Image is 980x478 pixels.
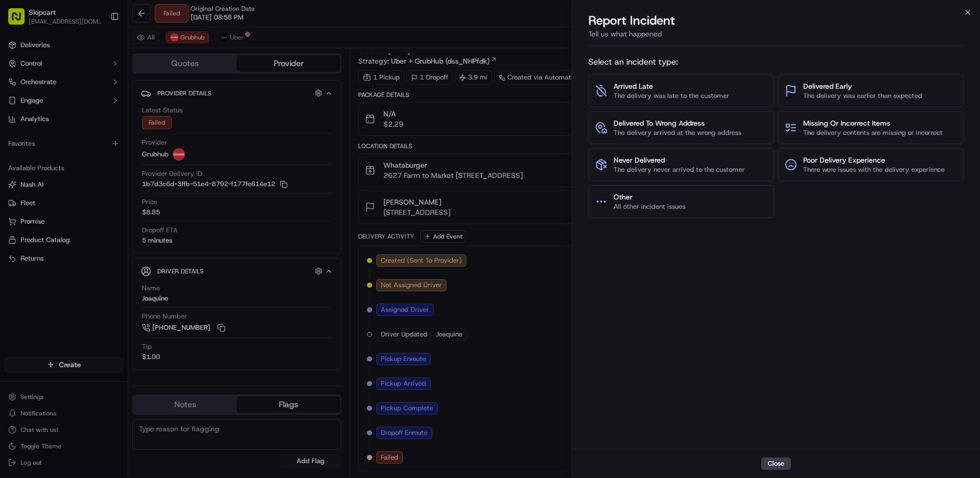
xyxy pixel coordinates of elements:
span: The delivery contents are missing or incorrect [803,128,943,137]
button: Start new chat [174,101,187,113]
div: Tell us what happened [588,29,964,46]
input: Got a question? Start typing here... [27,66,185,77]
span: Delivered Early [803,81,922,91]
span: Select an incident type: [588,56,964,68]
button: See all [159,131,187,144]
img: Wisdom Oko [10,149,27,169]
span: Missing Or Incorrect Items [803,118,943,128]
span: • [85,187,89,195]
span: [DATE] [117,159,138,167]
span: Wisdom [PERSON_NAME] [32,159,109,167]
span: The delivery never arrived to the customer [614,165,745,174]
span: Poor Delivery Experience [803,155,945,165]
button: OtherAll other incident issues [588,185,774,218]
span: Knowledge Base [21,229,78,240]
span: The delivery was earlier than expected [803,91,922,101]
p: Welcome 👋 [10,41,187,57]
button: Delivered EarlyThe delivery was earlier than expected [778,74,964,107]
button: Close [761,457,791,470]
div: Start new chat [46,98,168,108]
div: Past conversations [10,133,69,142]
span: Never Delivered [614,155,745,165]
a: 📗Knowledge Base [6,225,83,244]
a: Powered byPylon [72,254,124,262]
span: All other incident issues [614,202,685,211]
span: Delivered To Wrong Address [614,118,741,128]
div: 💻 [87,230,95,238]
span: There were issues with the delivery experience [803,165,945,174]
span: [DATE] [91,187,112,195]
a: 💻API Documentation [83,225,169,244]
img: Nash [10,10,31,31]
span: API Documentation [97,229,165,240]
span: Other [614,192,685,202]
span: The delivery was late to the customer [614,91,729,101]
div: 📗 [10,230,18,238]
button: Missing Or Incorrect ItemsThe delivery contents are missing or incorrect [778,111,964,144]
button: Arrived LateThe delivery was late to the customer [588,74,774,107]
span: [PERSON_NAME] [32,187,83,195]
img: 8571987876998_91fb9ceb93ad5c398215_72.jpg [22,98,40,116]
img: Sarah Tanguma [10,177,27,193]
img: 1736555255976-a54dd68f-1ca7-489b-9aae-adbdc363a1c4 [21,160,29,168]
span: • [111,159,115,167]
img: 1736555255976-a54dd68f-1ca7-489b-9aae-adbdc363a1c4 [10,98,29,116]
button: Delivered To Wrong AddressThe delivery arrived at the wrong address [588,111,774,144]
button: Poor Delivery ExperienceThere were issues with the delivery experience [778,148,964,181]
p: Report Incident [588,12,675,29]
span: Arrived Late [614,81,729,91]
span: Pylon [102,254,124,262]
div: We're available if you need us! [46,108,141,116]
span: The delivery arrived at the wrong address [614,128,741,137]
button: Never DeliveredThe delivery never arrived to the customer [588,148,774,181]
